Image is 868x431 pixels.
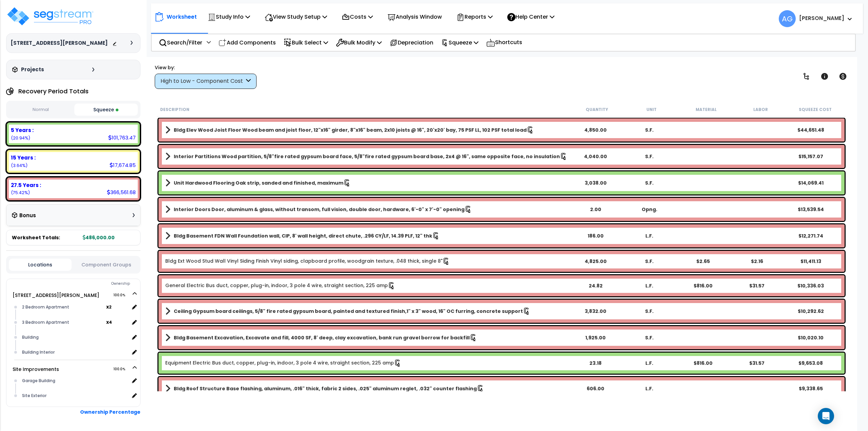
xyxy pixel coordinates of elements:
[174,206,465,213] b: Interior Doors Door, aluminum & glass, without transom, full vision, double door, hardware, 6'-0"...
[342,12,373,21] p: Costs
[113,365,131,373] span: 100.0%
[569,258,623,265] div: 4,825.00
[106,303,112,310] b: x
[441,38,478,47] p: Squeeze
[622,334,676,341] div: S.F.
[174,180,343,186] b: Unit Hardwood Flooring Oak strip, sanded and finished, maximum
[20,377,130,385] div: Garage Building
[161,77,244,85] div: High to Low - Component Cost
[730,282,784,289] div: $31.57
[13,292,99,299] a: [STREET_ADDRESS][PERSON_NAME] 100.0%
[6,6,94,26] img: logo_pro_r.png
[108,134,136,141] div: 101,763.47
[569,232,623,239] div: 186.00
[284,38,328,47] p: Bulk Select
[20,318,106,326] div: 3 Bedroom Apartment
[174,127,527,133] b: Bldg Elev Wood Joist Floor Wood beam and joist floor, 12"x16" girder, 8"x16" beam, 2x10 joists @ ...
[569,385,623,392] div: 606.00
[799,107,832,112] small: Squeeze Cost
[11,127,34,134] b: 5 Years :
[569,334,623,341] div: 1,925.00
[784,180,838,186] div: $14,069.41
[11,182,41,189] b: 27.5 Years :
[456,12,493,21] p: Reports
[569,282,623,289] div: 24.82
[165,384,569,393] a: Assembly Title
[730,360,784,367] div: $31.57
[784,360,838,367] div: $9,653.08
[167,12,197,21] p: Worksheet
[622,127,676,133] div: S.F.
[784,258,838,265] div: $11,411.13
[21,66,44,73] h3: Projects
[569,180,623,186] div: 3,038.00
[622,180,676,186] div: S.F.
[9,104,73,116] button: Normal
[784,232,838,239] div: $12,271.74
[784,282,838,289] div: $10,336.03
[799,15,844,22] b: [PERSON_NAME]
[18,88,89,95] h4: Recovery Period Totals
[265,12,327,21] p: View Study Setup
[20,303,106,311] div: 2 Bedroom Apartment
[507,12,554,21] p: Help Center
[109,304,112,310] small: 2
[160,107,189,112] small: Description
[622,232,676,239] div: L.F.
[646,107,657,112] small: Unit
[80,409,140,415] b: Ownership Percentage
[75,261,138,268] button: Component Groups
[388,12,442,21] p: Analysis Window
[165,258,450,265] a: Individual Item
[753,107,768,112] small: Labor
[730,258,784,265] div: $2.16
[622,258,676,265] div: S.F.
[20,333,130,341] div: Building
[208,12,250,21] p: Study Info
[784,385,838,392] div: $9,338.65
[386,35,437,51] div: Depreciation
[622,385,676,392] div: L.F.
[165,333,569,342] a: Assembly Title
[219,38,276,47] p: Add Components
[586,107,608,112] small: Quantity
[83,234,115,241] b: 486,000.00
[110,162,136,169] div: 17,674.85
[174,232,432,239] b: Bldg Basement FDN Wall Foundation wall, CIP, 8' wall height, direct chute, .296 CY/LF, 14.39 PLF,...
[676,360,730,367] div: $816.00
[165,125,569,135] a: Assembly Title
[622,308,676,315] div: S.F.
[569,206,623,213] div: 2.00
[174,153,560,160] b: Interior Partitions Wood partition, 5/8"fire rated gypsum board face, 5/8"fire rated gypsum board...
[696,107,717,112] small: Material
[569,308,623,315] div: 3,832.00
[13,366,59,373] a: Site Improvements 100.0%
[11,190,30,195] small: 75.42421399176955%
[676,258,730,265] div: $2.65
[113,291,131,299] span: 100.0%
[11,40,108,46] h3: [STREET_ADDRESS][PERSON_NAME]
[784,127,838,133] div: $44,651.48
[155,64,257,71] div: View by:
[215,35,280,51] div: Add Components
[784,334,838,341] div: $10,020.10
[9,259,72,271] button: Locations
[622,153,676,160] div: S.F.
[165,231,569,241] a: Assembly Title
[818,408,834,424] div: Open Intercom Messenger
[779,10,796,27] span: AG
[784,206,838,213] div: $13,539.54
[174,334,470,341] b: Bldg Basement Excavation, Excavate and fill, 4000 SF, 8' deep, clay excavation, bank run gravel b...
[165,359,401,367] a: Individual Item
[19,213,36,219] h3: Bonus
[159,38,202,47] p: Search/Filter
[622,360,676,367] div: L.F.
[11,154,36,161] b: 15 Years :
[20,280,140,288] div: Ownership
[109,320,112,325] small: 4
[165,152,569,161] a: Assembly Title
[11,135,30,141] small: 20.93898559670782%
[106,319,112,325] b: x
[165,306,569,316] a: Assembly Title
[569,127,623,133] div: 4,850.00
